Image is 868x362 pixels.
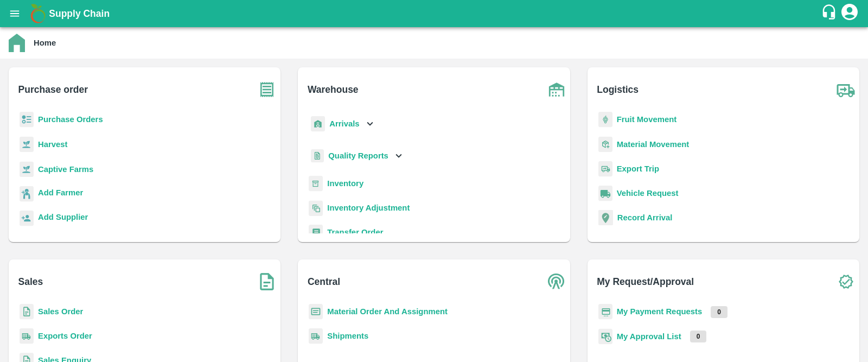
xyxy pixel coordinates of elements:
[309,200,323,216] img: inventory
[711,306,727,318] p: 0
[253,268,280,295] img: soSales
[38,115,103,124] a: Purchase Orders
[20,112,34,128] img: reciept
[20,211,34,226] img: supplier
[2,1,27,26] button: open drawer
[309,112,376,136] div: Arrivals
[327,228,383,237] a: Transfer Order
[9,34,25,52] img: home
[27,3,49,24] img: logo
[38,165,93,174] a: Captive Farms
[308,274,340,289] b: Central
[309,304,323,320] img: centralMaterial
[598,136,612,153] img: material
[598,210,613,225] img: recordArrival
[598,186,612,201] img: vehicle
[329,119,359,128] b: Arrivals
[597,82,639,97] b: Logistics
[327,307,448,316] a: Material Order And Assignment
[38,211,88,226] a: Add Supplier
[617,189,679,198] a: Vehicle Request
[38,140,67,149] a: Harvest
[617,332,681,341] a: My Approval List
[543,268,570,295] img: central
[821,4,840,23] div: customer-support
[617,213,673,222] a: Record Arrival
[49,6,821,21] a: Supply Chain
[311,149,324,163] img: qualityReport
[20,136,34,153] img: harvest
[617,115,677,124] a: Fruit Movement
[34,39,56,47] b: Home
[832,76,859,103] img: truck
[598,304,612,320] img: payment
[20,328,34,344] img: shipments
[617,164,659,173] a: Export Trip
[38,332,92,340] a: Exports Order
[832,268,859,295] img: check
[38,188,83,197] b: Add Farmer
[598,161,612,177] img: delivery
[38,307,83,316] a: Sales Order
[309,225,323,240] img: whTransfer
[49,8,110,19] b: Supply Chain
[308,82,359,97] b: Warehouse
[311,116,325,132] img: whArrival
[690,331,707,342] p: 0
[38,187,83,201] a: Add Farmer
[598,112,612,128] img: fruit
[309,328,323,344] img: shipments
[328,151,388,160] b: Quality Reports
[18,274,43,289] b: Sales
[327,179,363,188] a: Inventory
[38,213,88,221] b: Add Supplier
[20,161,34,177] img: harvest
[543,76,570,103] img: warehouse
[597,274,694,289] b: My Request/Approval
[18,82,88,97] b: Purchase order
[840,2,859,25] div: account of current user
[309,176,323,192] img: whInventory
[253,76,280,103] img: purchase
[20,304,34,320] img: sales
[20,186,34,202] img: farmer
[327,332,368,340] a: Shipments
[617,140,690,149] a: Material Movement
[598,328,612,345] img: approval
[327,204,410,212] a: Inventory Adjustment
[617,307,703,316] a: My Payment Requests
[309,145,405,167] div: Quality Reports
